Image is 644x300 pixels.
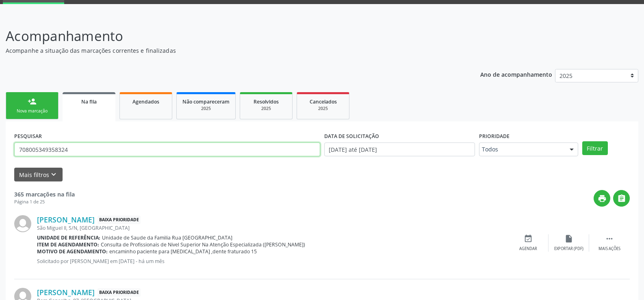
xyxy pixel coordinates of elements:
[254,98,279,105] span: Resolvidos
[598,246,620,252] div: Mais ações
[14,142,320,156] input: Nome, CNS
[98,216,141,224] span: Baixa Prioridade
[14,168,63,182] button: Mais filtroskeyboard_arrow_down
[6,26,449,46] p: Acompanhamento
[132,98,159,105] span: Agendados
[6,46,449,55] p: Acompanhe a situação das marcações correntes e finalizadas
[482,145,562,153] span: Todos
[324,142,475,156] input: Selecione um intervalo
[14,199,75,205] div: Página 1 de 25
[554,246,583,252] div: Exportar (PDF)
[582,141,608,155] button: Filtrar
[37,215,95,224] a: [PERSON_NAME]
[519,246,537,252] div: Agendar
[37,224,508,231] div: São Miguel II, S/N, [GEOGRAPHIC_DATA]
[324,130,379,142] label: DATA DE SOLICITAÇÃO
[81,98,97,105] span: Na fila
[479,130,510,142] label: Prioridade
[605,234,614,243] i: 
[14,190,75,198] strong: 365 marcações na fila
[14,130,42,142] label: PESQUISAR
[598,194,607,203] i: print
[37,248,108,255] b: Motivo de agendamento:
[37,234,100,241] b: Unidade de referência:
[480,69,552,79] p: Ano de acompanhamento
[101,241,305,248] span: Consulta de Profissionais de Nivel Superior Na Atenção Especializada ([PERSON_NAME])
[310,98,337,105] span: Cancelados
[49,170,58,179] i: keyboard_arrow_down
[28,97,37,106] div: person_add
[14,215,31,232] img: img
[594,190,610,207] button: print
[12,108,52,114] div: Nova marcação
[524,234,533,243] i: event_available
[98,288,141,297] span: Baixa Prioridade
[617,194,626,203] i: 
[37,258,508,265] p: Solicitado por [PERSON_NAME] em [DATE] - há um mês
[182,106,230,112] div: 2025
[182,98,230,105] span: Não compareceram
[109,248,257,255] span: encaminho paciente para [MEDICAL_DATA] ,dente fraturado 15
[564,234,573,243] i: insert_drive_file
[102,234,232,241] span: Unidade de Saude da Familia Rua [GEOGRAPHIC_DATA]
[246,106,286,112] div: 2025
[613,190,630,207] button: 
[37,241,99,248] b: Item de agendamento:
[303,106,343,112] div: 2025
[37,288,95,297] a: [PERSON_NAME]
